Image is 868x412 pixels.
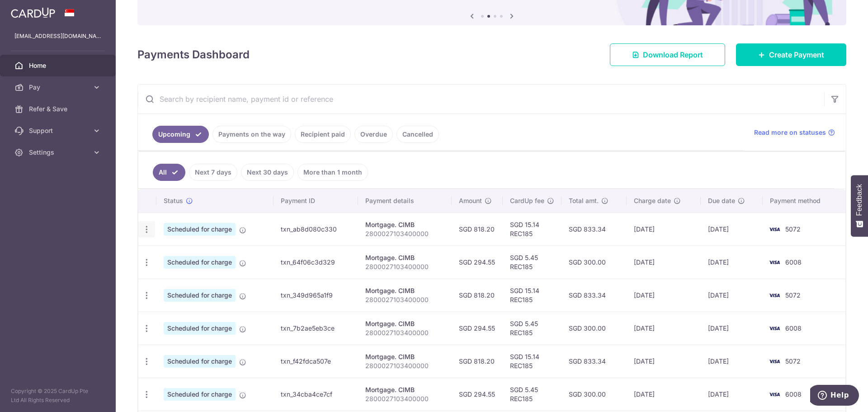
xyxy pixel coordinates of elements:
span: 5072 [785,291,801,299]
td: SGD 15.14 REC185 [503,345,561,378]
td: SGD 300.00 [561,378,627,411]
td: [DATE] [701,345,763,378]
td: [DATE] [701,312,763,345]
span: Scheduled for charge [164,322,236,335]
div: Mortgage. CIMB [365,286,444,295]
button: Feedback - Show survey [851,175,868,237]
td: [DATE] [627,345,701,378]
a: Upcoming [152,126,209,143]
a: Next 7 days [189,164,237,181]
span: Amount [459,196,482,205]
td: SGD 15.14 REC185 [503,213,561,246]
span: 6008 [785,390,802,398]
span: Support [29,126,89,135]
span: Scheduled for charge [164,223,236,236]
div: Mortgage. CIMB [365,253,444,262]
span: 6008 [785,258,802,266]
td: SGD 818.20 [452,279,503,312]
td: txn_349d965a1f9 [274,279,359,312]
div: Mortgage. CIMB [365,352,444,361]
img: CardUp [11,7,55,18]
span: CardUp fee [510,196,544,205]
td: SGD 294.55 [452,246,503,279]
a: Recipient paid [295,126,351,143]
span: Due date [708,196,735,205]
td: [DATE] [627,312,701,345]
a: Cancelled [396,126,439,143]
td: [DATE] [627,279,701,312]
h4: Payments Dashboard [137,47,250,63]
span: Download Report [643,49,703,60]
td: txn_34cba4ce7cf [274,378,359,411]
th: Payment method [763,189,845,213]
span: 6008 [785,324,802,332]
iframe: Opens a widget where you can find more information [810,385,859,407]
td: SGD 5.45 REC185 [503,312,561,345]
td: [DATE] [701,213,763,246]
span: 5072 [785,225,801,233]
p: [EMAIL_ADDRESS][DOMAIN_NAME] [14,32,101,41]
p: 2800027103400000 [365,328,444,337]
div: Mortgage. CIMB [365,220,444,229]
img: Bank Card [765,323,783,334]
td: txn_ab8d080c330 [274,213,359,246]
span: 5072 [785,357,801,365]
td: [DATE] [627,246,701,279]
span: Scheduled for charge [164,256,236,269]
th: Payment ID [274,189,359,213]
a: Overdue [354,126,393,143]
img: Bank Card [765,257,783,268]
td: [DATE] [627,378,701,411]
td: [DATE] [701,378,763,411]
p: 2800027103400000 [365,262,444,271]
a: All [153,164,185,181]
a: Read more on statuses [754,128,835,137]
td: [DATE] [701,246,763,279]
td: [DATE] [627,213,701,246]
p: 2800027103400000 [365,361,444,370]
div: Mortgage. CIMB [365,385,444,394]
p: 2800027103400000 [365,229,444,238]
img: Bank Card [765,290,783,301]
td: SGD 5.45 REC185 [503,378,561,411]
td: SGD 818.20 [452,345,503,378]
td: SGD 5.45 REC185 [503,246,561,279]
span: Charge date [634,196,671,205]
span: Home [29,61,89,70]
a: Payments on the way [212,126,291,143]
img: Bank Card [765,356,783,367]
span: Scheduled for charge [164,289,236,302]
input: Search by recipient name, payment id or reference [138,85,824,114]
td: SGD 833.34 [561,213,627,246]
span: Scheduled for charge [164,355,236,368]
td: SGD 833.34 [561,279,627,312]
div: Mortgage. CIMB [365,319,444,328]
td: SGD 15.14 REC185 [503,279,561,312]
a: Next 30 days [241,164,294,181]
th: Payment details [358,189,452,213]
td: [DATE] [701,279,763,312]
td: txn_f42fdca507e [274,345,359,378]
span: Refer & Save [29,104,89,114]
td: SGD 833.34 [561,345,627,378]
img: Bank Card [765,224,783,235]
a: Download Report [610,43,725,66]
span: Settings [29,148,89,157]
span: Read more on statuses [754,128,826,137]
span: Scheduled for charge [164,388,236,401]
p: 2800027103400000 [365,394,444,403]
span: Status [164,196,183,205]
td: SGD 818.20 [452,213,503,246]
span: Total amt. [569,196,599,205]
span: Create Payment [769,49,824,60]
td: txn_7b2ae5eb3ce [274,312,359,345]
span: Feedback [855,184,863,216]
td: SGD 300.00 [561,246,627,279]
img: Bank Card [765,389,783,400]
span: Pay [29,83,89,92]
td: txn_64f06c3d329 [274,246,359,279]
a: More than 1 month [297,164,368,181]
td: SGD 300.00 [561,312,627,345]
a: Create Payment [736,43,846,66]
